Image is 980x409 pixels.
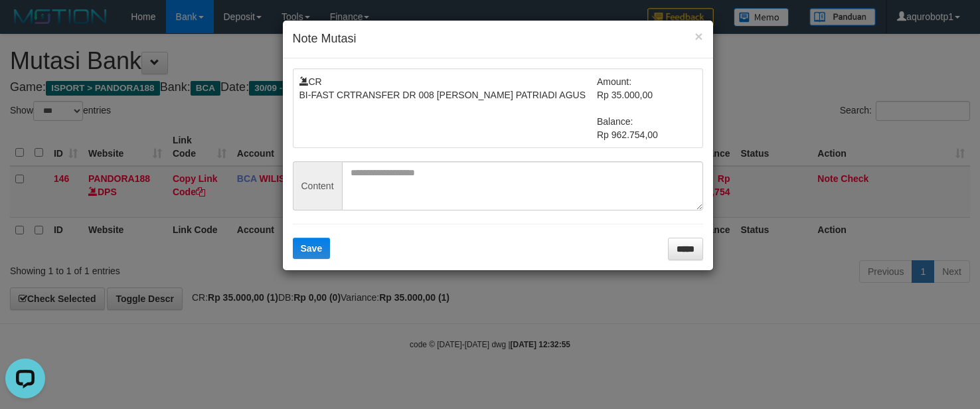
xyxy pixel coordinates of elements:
span: Save [301,243,323,254]
button: Save [293,238,331,259]
span: Content [293,161,342,210]
button: Open LiveChat chat widget [5,5,45,45]
h4: Note Mutasi [293,31,703,48]
button: × [694,29,702,43]
td: CR BI-FAST CRTRANSFER DR 008 [PERSON_NAME] PATRIADI AGUS [299,75,598,141]
td: Amount: Rp 35.000,00 Balance: Rp 962.754,00 [597,75,696,141]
